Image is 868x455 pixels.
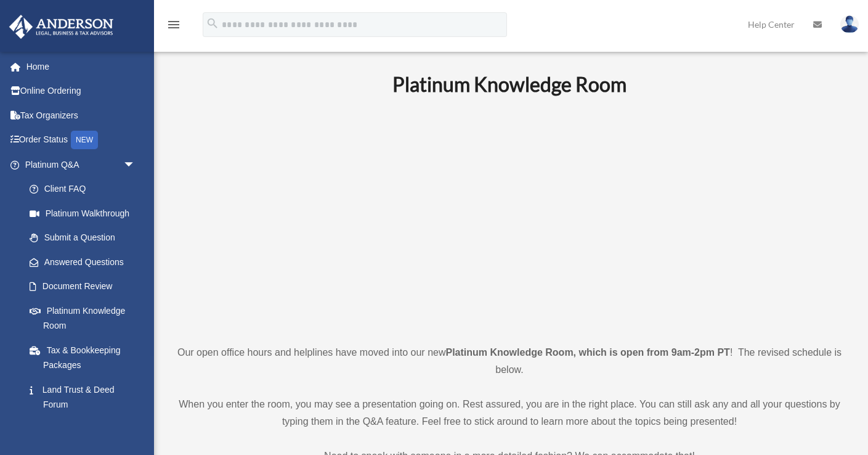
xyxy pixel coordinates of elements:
[123,152,148,178] span: arrow_drop_down
[17,274,154,299] a: Document Review
[206,17,219,30] i: search
[392,72,627,96] b: Platinum Knowledge Room
[17,298,148,338] a: Platinum Knowledge Room
[840,15,859,33] img: User Pic
[325,113,694,321] iframe: 231110_Toby_KnowledgeRoom
[17,201,154,226] a: Platinum Walkthrough
[9,54,154,79] a: Home
[6,15,117,39] img: Anderson Advisors Platinum Portal
[17,250,154,274] a: Answered Questions
[176,344,843,379] p: Our open office hours and helplines have moved into our new ! The revised schedule is below.
[17,177,154,202] a: Client FAQ
[9,103,154,128] a: Tax Organizers
[9,128,154,153] a: Order StatusNEW
[71,131,98,149] div: NEW
[17,338,154,377] a: Tax & Bookkeeping Packages
[446,347,730,358] strong: Platinum Knowledge Room, which is open from 9am-2pm PT
[176,396,843,430] p: When you enter the room, you may see a presentation going on. Rest assured, you are in the right ...
[17,226,154,250] a: Submit a Question
[17,377,154,417] a: Land Trust & Deed Forum
[166,22,181,32] a: menu
[9,79,154,104] a: Online Ordering
[9,152,154,177] a: Platinum Q&Aarrow_drop_down
[166,17,181,32] i: menu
